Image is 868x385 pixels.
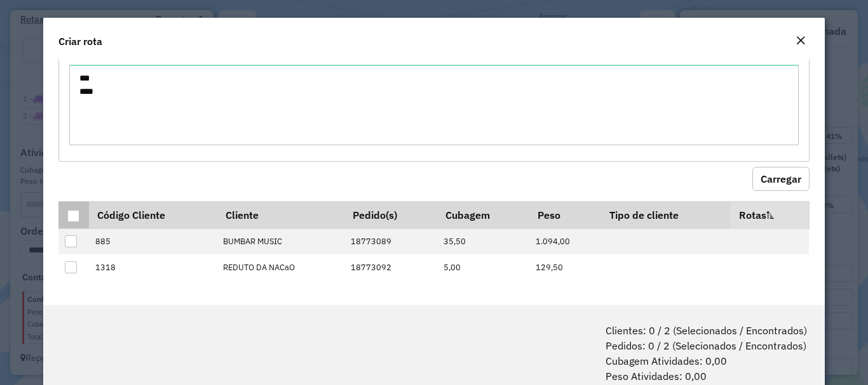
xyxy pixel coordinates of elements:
td: BUMBAR MUSIC [217,228,344,254]
td: 129,50 [529,254,600,280]
th: Pedido(s) [344,201,437,228]
th: Cliente [217,201,344,228]
td: 5,00 [437,254,529,280]
th: Tipo de cliente [600,201,730,228]
td: 1318 [89,254,217,280]
span: 18773092 [351,262,391,273]
th: Cubagem [437,201,529,228]
h4: Criar rota [58,34,102,49]
td: 1.094,00 [529,228,600,254]
th: Rotas [730,201,809,228]
button: Carregar [752,167,810,191]
td: REDUTO DA NACaO [217,254,344,280]
em: Fechar [796,36,806,46]
span: 18773089 [351,236,391,247]
button: Close [792,33,810,49]
th: Peso [529,201,600,228]
td: 35,50 [437,228,529,254]
span: Clientes: 0 / 2 (Selecionados / Encontrados) Pedidos: 0 / 2 (Selecionados / Encontrados) Cubagem ... [606,323,807,384]
td: 885 [89,228,217,254]
th: Código Cliente [89,201,217,228]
